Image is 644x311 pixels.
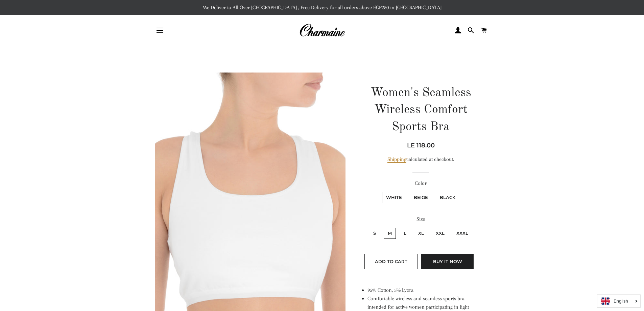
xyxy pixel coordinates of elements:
img: Charmaine Egypt [299,23,345,38]
h1: Women's Seamless Wireless Comfort Sports Bra [361,85,481,136]
label: White [382,192,406,203]
label: XXXL [452,228,472,239]
label: S [369,228,380,239]
a: English [601,298,637,305]
label: XXL [432,228,449,239]
label: XL [414,228,428,239]
button: Add to Cart [364,254,418,269]
a: Shipping [387,156,406,163]
label: Size [361,215,481,223]
span: 95% Cotton, 5% Lycra [367,287,413,293]
i: English [614,299,628,303]
label: Beige [410,192,432,203]
button: Buy it now [421,254,474,269]
label: L [400,228,410,239]
label: M [384,228,396,239]
label: Color [361,179,481,188]
span: Add to Cart [375,259,407,264]
div: calculated at checkout. [361,155,481,164]
span: LE 118.00 [407,142,435,149]
label: Black [436,192,459,203]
